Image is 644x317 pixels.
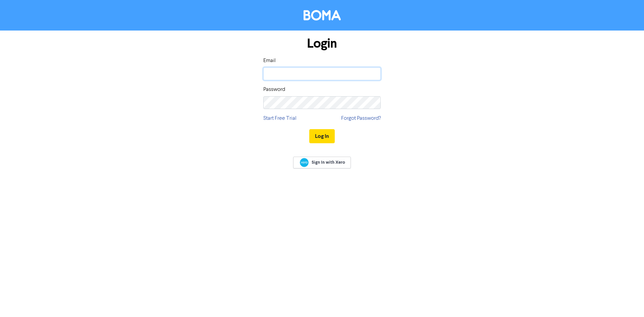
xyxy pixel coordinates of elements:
[300,158,309,167] img: Xero logo
[341,114,381,122] a: Forgot Password?
[263,86,285,94] label: Password
[263,36,381,51] h1: Login
[293,157,351,168] a: Sign In with Xero
[304,10,341,20] img: BOMA Logo
[263,114,297,122] a: Start Free Trial
[263,57,276,65] label: Email
[312,159,345,165] span: Sign In with Xero
[309,129,335,143] button: Log In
